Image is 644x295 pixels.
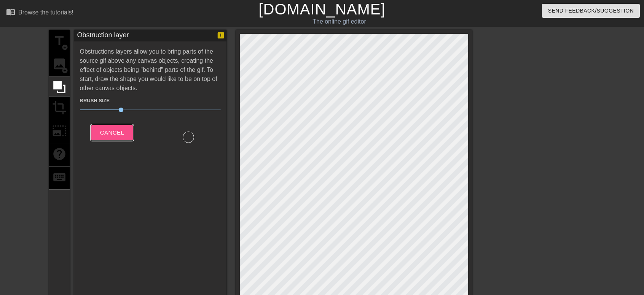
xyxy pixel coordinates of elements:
[542,4,640,18] button: Send Feedback/Suggestion
[77,30,129,41] div: Obstruction layer
[100,128,124,138] span: Cancel
[80,47,221,143] div: Obstructions layers allow you to bring parts of the source gif above any canvas objects, creating...
[91,125,133,141] button: Cancel
[6,7,73,19] a: Browse the tutorials!
[218,17,460,26] div: The online gif editor
[548,6,634,16] span: Send Feedback/Suggestion
[258,1,385,17] a: [DOMAIN_NAME]
[6,7,15,16] span: menu_book
[80,97,110,105] label: Brush Size
[18,9,73,16] div: Browse the tutorials!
